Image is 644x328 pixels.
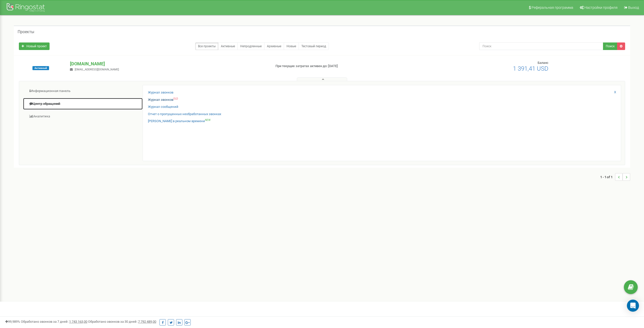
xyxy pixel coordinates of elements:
[70,61,267,67] p: [DOMAIN_NAME]
[614,90,616,95] a: X
[532,6,573,10] span: Реферальная программа
[148,112,221,117] a: Отчет о пропущенных необработанных звонках
[148,119,211,124] a: [PERSON_NAME] в реальном времениNEW
[299,42,329,50] a: Тестовый период
[148,105,178,109] a: Журнал сообщений
[23,98,143,110] a: Центр обращений
[237,42,264,50] a: Непродленные
[18,30,34,34] h5: Проекты
[75,68,119,71] span: [EMAIL_ADDRESS][DOMAIN_NAME]
[23,110,143,123] a: Аналитика
[479,42,603,50] input: Поиск
[584,6,618,10] span: Настройки профиля
[513,65,548,72] span: 1 391,41 USD
[275,64,421,69] p: При текущих затратах активен до: [DATE]
[19,42,50,50] a: Новый проект
[600,173,615,181] span: 1 - 1 of 1
[195,42,218,50] a: Все проекты
[600,168,630,186] nav: ...
[148,98,178,102] a: Журнал звонковOLD
[218,42,238,50] a: Активные
[628,6,639,10] span: Выход
[284,42,299,50] a: Новые
[603,42,617,50] button: Поиск
[148,90,173,95] a: Журнал звонков
[627,300,639,312] div: Open Intercom Messenger
[23,85,143,97] a: Информационная панель
[205,119,211,121] sup: NEW
[264,42,284,50] a: Архивные
[173,97,178,100] sup: OLD
[538,61,548,65] span: Баланс
[32,66,49,70] span: Активный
